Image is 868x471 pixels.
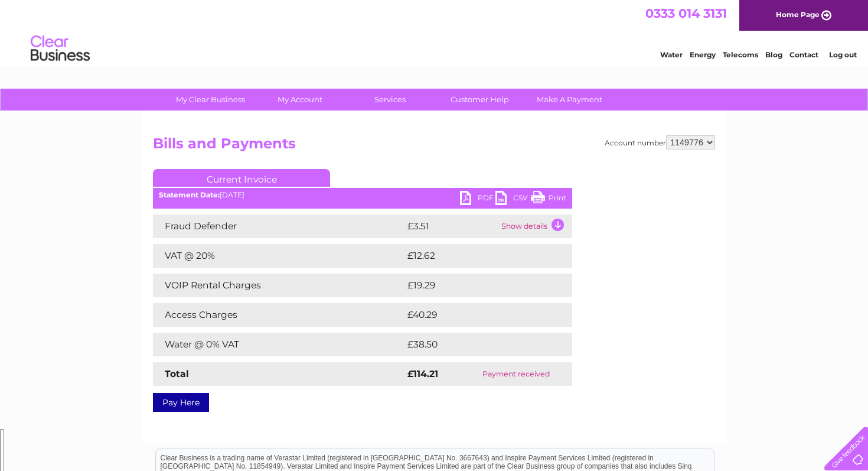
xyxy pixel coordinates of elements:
[153,303,404,327] td: Access Charges
[660,50,683,59] a: Water
[460,191,495,208] a: PDF
[153,333,404,356] td: Water @ 0% VAT
[404,333,549,356] td: £38.50
[605,135,715,150] div: Account number
[165,368,189,379] strong: Total
[153,393,209,412] a: Pay Here
[252,89,349,111] a: My Account
[461,362,572,386] td: Payment received
[723,50,758,59] a: Telecoms
[159,190,220,199] b: Statement Date:
[645,6,727,21] a: 0333 014 3131
[765,50,782,59] a: Blog
[404,303,549,327] td: £40.29
[431,89,528,111] a: Customer Help
[153,191,572,199] div: [DATE]
[404,274,547,297] td: £19.29
[498,215,572,238] td: Show details
[153,135,715,158] h2: Bills and Payments
[495,191,531,208] a: CSV
[341,89,439,111] a: Services
[153,215,404,238] td: Fraud Defender
[153,169,330,187] a: Current Invoice
[153,274,404,297] td: VOIP Rental Charges
[829,50,857,59] a: Log out
[404,244,547,268] td: £12.62
[404,215,498,238] td: £3.51
[153,244,404,268] td: VAT @ 20%
[407,368,438,379] strong: £114.21
[521,89,618,111] a: Make A Payment
[30,31,90,67] img: logo.png
[156,7,714,57] div: Clear Business is a trading name of Verastar Limited (registered in [GEOGRAPHIC_DATA] No. 3667643...
[531,191,566,208] a: Print
[162,89,259,111] a: My Clear Business
[789,50,818,59] a: Contact
[690,50,716,59] a: Energy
